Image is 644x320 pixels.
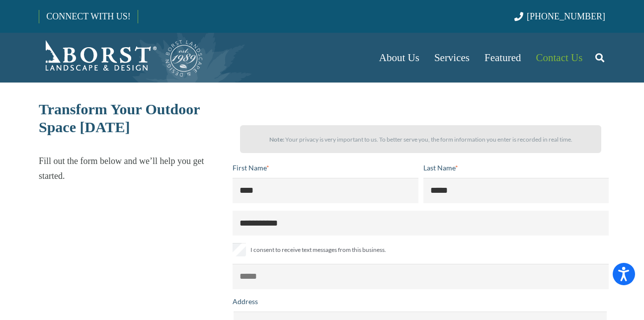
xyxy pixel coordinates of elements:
span: Last Name [423,163,455,172]
p: Your privacy is very important to us. To better serve you, the form information you enter is reco... [249,132,592,147]
span: Address [233,297,258,306]
span: Services [434,52,470,64]
a: About Us [372,33,427,82]
span: Contact Us [536,52,583,64]
a: Services [427,33,477,82]
a: Contact Us [529,33,590,82]
strong: Note: [269,136,284,143]
span: About Us [379,52,419,64]
a: Borst-Logo [39,38,204,78]
span: I consent to receive text messages from this business. [250,244,386,256]
a: Search [590,45,610,70]
span: First Name [233,163,266,172]
input: Last Name* [423,178,609,203]
input: First Name* [233,178,418,203]
a: [PHONE_NUMBER] [514,11,605,21]
a: Featured [477,33,528,82]
p: Fill out the form below and we’ll help you get started. [39,154,224,183]
span: Transform Your Outdoor Space [DATE] [39,101,200,135]
input: I consent to receive text messages from this business. [233,243,246,256]
a: CONNECT WITH US! [39,4,137,28]
span: Featured [484,52,521,64]
span: [PHONE_NUMBER] [527,11,605,21]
